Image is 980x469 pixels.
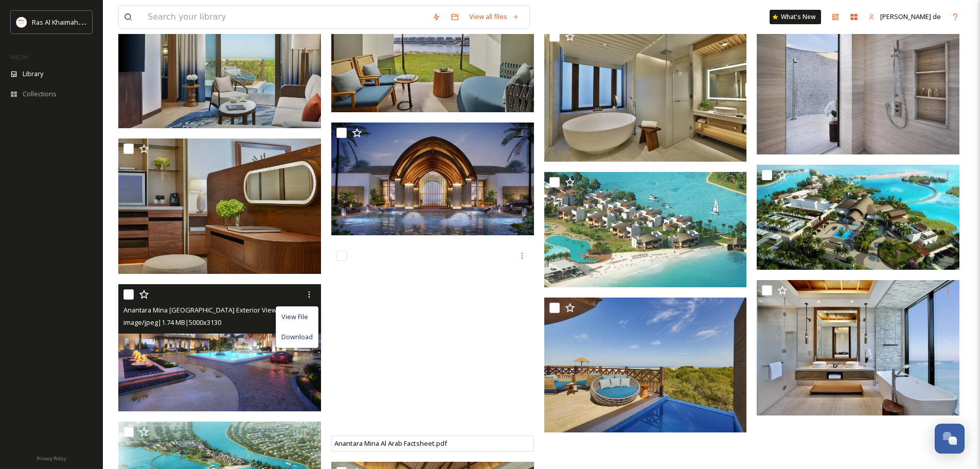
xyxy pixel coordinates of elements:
[331,123,534,235] img: Anantara Mina Al Arab Ras Al Khaimah Resort Exterior View Entrance.jpg
[757,165,959,270] img: Anantara Mina Al Arab Ras Al Khaimah Resort Exterior View Aerial Back.jpg
[770,10,821,24] a: What's New
[880,12,941,21] span: [PERSON_NAME] de
[10,53,28,61] span: MEDIA
[863,7,946,27] a: [PERSON_NAME] de
[544,172,747,287] img: Anantara Mina Al Arab Ras Al Khaimah Resort Exterior View Aerial.jpg
[544,298,747,433] img: Anantara MIna Al Arab Over Water Villa Terrace.jpg
[123,305,333,315] span: Anantara Mina [GEOGRAPHIC_DATA] Exterior View Main Entrance.jpg
[118,284,321,411] img: Anantara Mina Al Arab Ras Al Khaimah Resort Exterior View Main Entrance.jpg
[16,17,27,27] img: Logo_RAKTDA_RGB-01.png
[935,424,965,454] button: Open Chat
[23,89,57,99] span: Collections
[281,312,308,322] span: View File
[32,17,177,27] span: Ras Al Khaimah Tourism Development Authority
[281,332,313,342] span: Download
[23,69,43,79] span: Library
[334,439,447,448] span: Anantara Mina Al Arab Factsheet.pdf
[37,451,66,464] a: Privacy Policy
[544,26,747,162] img: Anantara Mina Al Arab Ras Al Khaimah Guest Room Deluxe Garden Terrace Room Bathroom.jpg
[123,318,221,327] span: image/jpeg | 1.74 MB | 5000 x 3130
[142,6,427,28] input: Search your library
[757,280,959,415] img: Anantara Mina Al Arab Peninsula Sea View Pool Villa Bathroom.jpg
[37,455,66,462] span: Privacy Policy
[757,14,959,154] img: Anantara Mina Al Arab Ras Al Khaimah Resort Guest Room Over Water Villa Bathroom Shower.jpg
[118,138,321,274] img: Anantara Mina Al Arab Ras Al Khaimah Resort Guest Room Deluxe Garden Terrace Room Makeup Table.jpg
[464,7,524,27] a: View all files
